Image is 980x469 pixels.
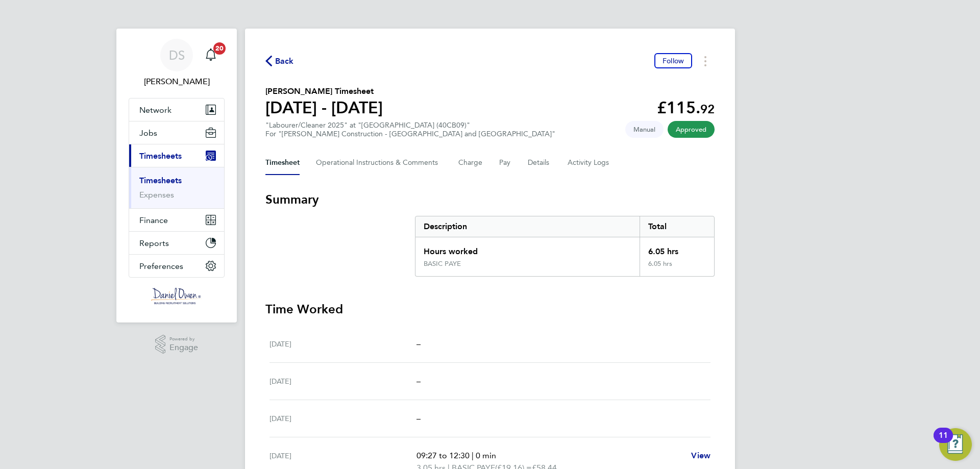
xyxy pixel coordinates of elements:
button: Details [528,151,551,175]
span: Finance [139,215,168,225]
button: Pay [499,151,511,175]
div: [DATE] [269,375,416,387]
span: 20 [213,42,226,55]
span: View [691,451,710,460]
span: Back [275,55,294,67]
a: Powered byEngage [155,335,199,354]
button: Open Resource Center, 11 new notifications [939,428,972,461]
div: Total [640,216,714,237]
span: Engage [169,343,198,352]
div: For "[PERSON_NAME] Construction - [GEOGRAPHIC_DATA] and [GEOGRAPHIC_DATA]" [265,130,555,138]
a: Expenses [139,190,174,200]
div: 6.05 hrs [640,237,714,260]
button: Preferences [129,255,224,277]
button: Follow [654,53,692,68]
button: Timesheets Menu [696,53,715,69]
span: This timesheet was manually created. [625,121,664,138]
span: 92 [700,102,715,116]
span: – [416,413,421,423]
div: "Labourer/Cleaner 2025" at "[GEOGRAPHIC_DATA] (40CB09)" [265,121,555,138]
button: Activity Logs [568,151,610,175]
div: Description [415,216,640,237]
span: Timesheets [139,151,182,161]
div: [DATE] [269,338,416,350]
span: Jobs [139,128,157,138]
h1: [DATE] - [DATE] [265,97,383,118]
app-decimal: £115. [657,98,715,117]
div: Summary [415,216,715,277]
div: BASIC PAYE [424,260,461,268]
span: This timesheet has been approved. [668,121,715,138]
h3: Summary [265,191,715,208]
div: 11 [939,435,948,449]
div: [DATE] [269,412,416,425]
span: 09:27 to 12:30 [416,451,470,460]
div: 6.05 hrs [640,260,714,276]
button: Jobs [129,121,224,144]
span: Powered by [169,335,198,343]
span: | [472,451,474,460]
a: Timesheets [139,176,182,185]
button: Operational Instructions & Comments [316,151,442,175]
div: Hours worked [415,237,640,260]
button: Timesheets [129,144,224,167]
span: Preferences [139,261,183,271]
h3: Time Worked [265,301,715,317]
a: 20 [201,39,221,71]
a: View [691,450,710,462]
button: Network [129,98,224,121]
span: Dan Skinner [129,76,225,88]
button: Back [265,55,294,67]
span: – [416,376,421,386]
nav: Main navigation [116,29,237,323]
a: DS[PERSON_NAME] [129,39,225,88]
button: Reports [129,232,224,254]
span: 0 min [476,451,496,460]
img: danielowen-logo-retina.png [151,288,202,304]
span: Follow [663,56,684,65]
button: Timesheet [265,151,300,175]
span: – [416,339,421,349]
a: Go to home page [129,288,225,304]
div: Timesheets [129,167,224,208]
h2: [PERSON_NAME] Timesheet [265,85,383,97]
span: DS [169,48,185,62]
span: Reports [139,238,169,248]
span: Network [139,105,171,115]
button: Charge [458,151,483,175]
button: Finance [129,209,224,231]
